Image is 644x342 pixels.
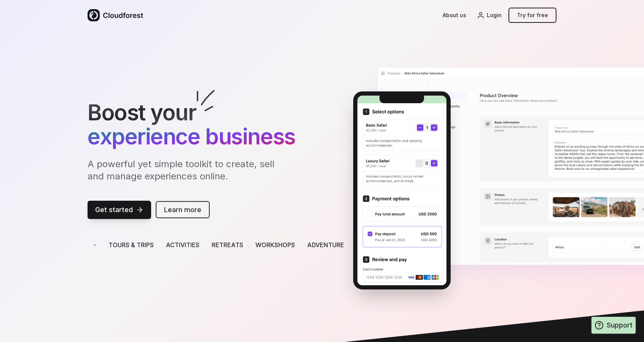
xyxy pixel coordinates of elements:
[88,158,282,182] p: A powerful yet simple toolkit to create, sell and manage experiences online.
[197,90,214,111] img: explode.6366aab8.svg
[607,320,633,331] span: Support
[513,8,552,22] a: Try for free
[591,316,636,334] a: Support
[108,241,153,249] span: Tours & Trips
[166,241,199,249] span: Activities
[156,201,210,218] a: Learn more
[211,241,243,249] span: Retreats
[88,99,196,126] span: Boost your
[439,8,470,22] a: About us
[88,9,143,21] img: logo-dark.55f7591d.svg
[255,241,295,249] span: Workshops
[88,125,344,149] span: experience business
[88,201,151,219] a: Get started
[487,11,502,19] span: Login
[473,8,505,22] a: Login
[307,241,348,249] span: Adventures
[357,103,446,285] img: checkout.76d6e05d.png
[95,205,133,215] span: Get started
[93,241,96,249] span: -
